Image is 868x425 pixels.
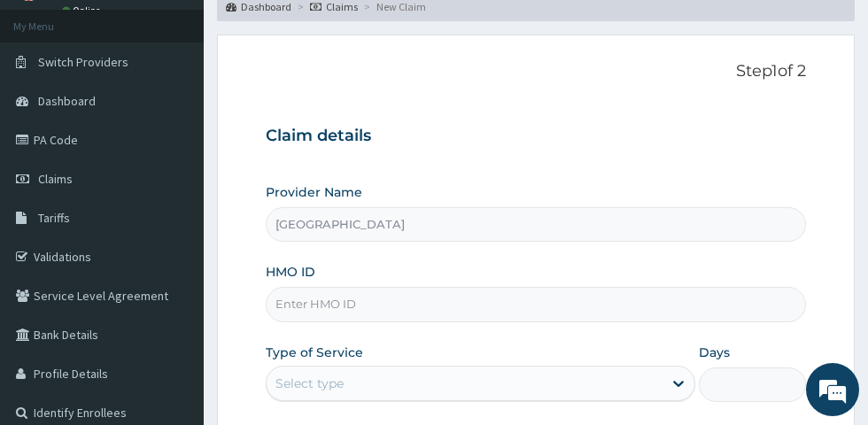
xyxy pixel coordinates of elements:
a: Online [62,4,105,17]
label: Days [699,344,730,361]
span: Tariffs [38,210,70,226]
label: Type of Service [266,344,363,361]
div: Chat with us now [92,99,298,122]
div: Minimize live chat window [291,9,333,51]
span: Switch Providers [38,54,128,70]
h3: Claim details [266,127,806,146]
span: Claims [38,171,73,187]
span: Dashboard [38,93,96,109]
span: We're online! [103,110,244,289]
textarea: Type your message and hit 'Enter' [9,258,337,320]
p: Step 1 of 2 [266,62,806,81]
img: d_794563401_company_1708531726252_794563401 [33,89,72,133]
label: Provider Name [266,183,362,201]
div: Select type [275,375,344,392]
input: Enter HMO ID [266,287,806,321]
label: HMO ID [266,263,315,281]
